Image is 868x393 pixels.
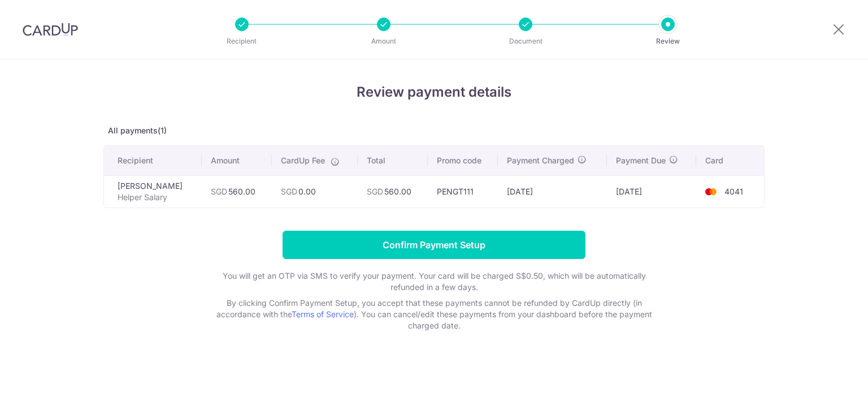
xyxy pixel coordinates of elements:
p: Review [626,36,710,47]
th: Card [696,146,764,175]
img: <span class="translation_missing" title="translation missing: en.account_steps.new_confirm_form.b... [700,185,722,198]
th: Total [358,146,428,175]
span: Payment Due [616,155,666,166]
span: Payment Charged [507,155,574,166]
td: 560.00 [358,175,428,208]
p: By clicking Confirm Payment Setup, you accept that these payments cannot be refunded by CardUp di... [208,297,660,331]
a: Terms of Service [292,309,354,319]
span: SGD [367,187,383,196]
p: You will get an OTP via SMS to verify your payment. Your card will be charged S$0.50, which will ... [208,270,660,293]
td: [PERSON_NAME] [104,175,202,208]
th: Recipient [104,146,202,175]
td: [DATE] [498,175,607,208]
p: Amount [342,36,426,47]
td: 0.00 [272,175,358,208]
p: Helper Salary [118,192,193,203]
p: Document [484,36,567,47]
h4: Review payment details [103,82,765,102]
span: SGD [281,187,297,196]
p: Recipient [200,36,284,47]
p: All payments(1) [103,125,765,136]
td: [DATE] [607,175,697,208]
img: CardUp [23,23,78,36]
span: CardUp Fee [281,155,325,166]
span: SGD [211,187,227,196]
iframe: Opens a widget where you can find more information [796,359,857,387]
th: Promo code [428,146,498,175]
span: 4041 [724,187,743,196]
td: PENGT111 [428,175,498,208]
input: Confirm Payment Setup [283,231,585,259]
th: Amount [202,146,272,175]
td: 560.00 [202,175,272,208]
